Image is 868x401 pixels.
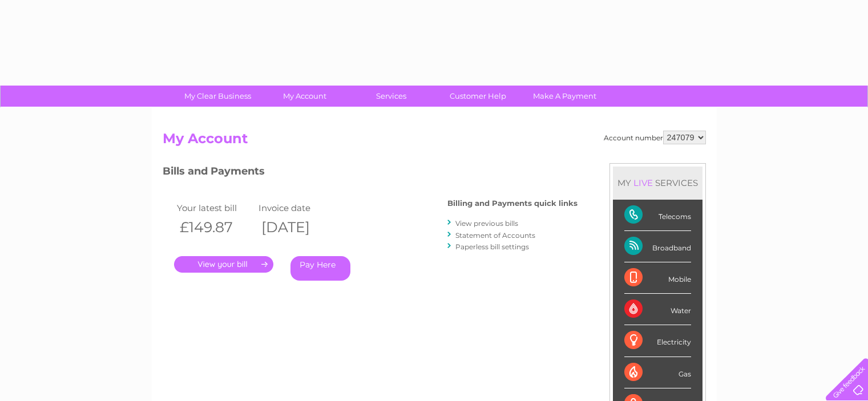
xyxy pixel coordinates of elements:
[624,231,691,262] div: Broadband
[604,131,706,144] div: Account number
[631,177,655,188] div: LIVE
[257,86,352,107] a: My Account
[174,216,256,239] th: £149.87
[447,199,578,208] h4: Billing and Payments quick links
[518,86,612,107] a: Make A Payment
[455,219,518,228] a: View previous bills
[455,231,535,240] a: Statement of Accounts
[163,163,578,183] h3: Bills and Payments
[174,256,273,273] a: .
[624,325,691,357] div: Electricity
[613,167,703,199] div: MY SERVICES
[171,86,265,107] a: My Clear Business
[290,256,350,281] a: Pay Here
[431,86,525,107] a: Customer Help
[344,86,438,107] a: Services
[624,294,691,325] div: Water
[256,200,338,216] td: Invoice date
[624,262,691,294] div: Mobile
[163,131,706,152] h2: My Account
[256,216,338,239] th: [DATE]
[455,242,529,251] a: Paperless bill settings
[174,200,256,216] td: Your latest bill
[624,200,691,231] div: Telecoms
[624,357,691,388] div: Gas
